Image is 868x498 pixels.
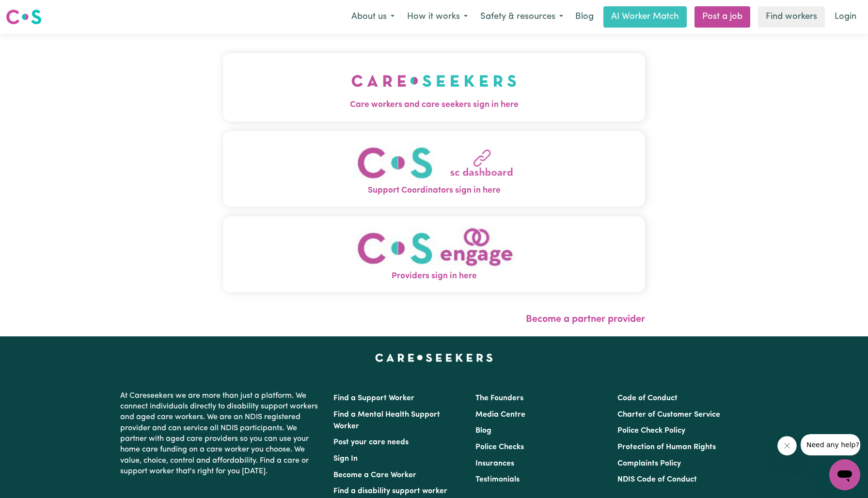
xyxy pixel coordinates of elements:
[569,6,600,28] a: Blog
[223,270,646,283] span: Providers sign in here
[526,315,645,324] a: Become a partner provider
[617,427,685,435] a: Police Check Policy
[617,411,720,419] a: Charter of Customer Service
[617,460,681,468] a: Complaints Policy
[6,6,42,28] a: Careseekers logo
[617,443,716,451] a: Protection of Human Rights
[758,6,825,28] a: Find workers
[120,387,322,481] p: At Careseekers we are more than just a platform. We connect individuals directly to disability su...
[223,184,646,197] span: Support Coordinators sign in here
[603,6,687,28] a: AI Worker Match
[333,411,440,430] a: Find a Mental Health Support Worker
[475,443,524,451] a: Police Checks
[801,434,860,455] iframe: Message from company
[475,460,514,468] a: Insurances
[475,411,525,419] a: Media Centre
[617,476,697,483] a: NDIS Code of Conduct
[617,394,678,402] a: Code of Conduct
[333,471,416,479] a: Become a Care Worker
[475,394,523,402] a: The Founders
[333,438,409,446] a: Post your care needs
[694,6,750,28] a: Post a job
[223,216,646,292] button: Providers sign in here
[223,99,646,111] span: Care workers and care seekers sign in here
[375,354,493,362] a: Careseekers home page
[474,7,569,27] button: Safety & resources
[345,7,401,27] button: About us
[777,436,797,455] iframe: Close message
[223,53,646,121] button: Care workers and care seekers sign in here
[401,7,474,27] button: How it works
[333,455,358,463] a: Sign In
[829,459,860,490] iframe: Button to launch messaging window
[475,427,491,435] a: Blog
[223,131,646,207] button: Support Coordinators sign in here
[333,487,447,495] a: Find a disability support worker
[475,476,520,483] a: Testimonials
[6,8,42,26] img: Careseekers logo
[333,394,414,402] a: Find a Support Worker
[829,6,862,28] a: Login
